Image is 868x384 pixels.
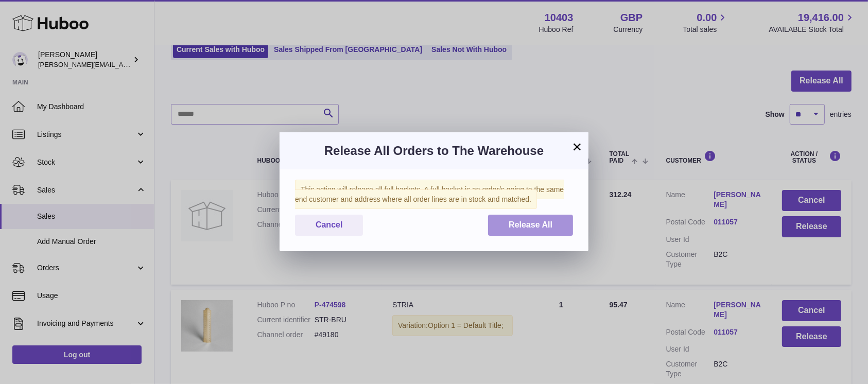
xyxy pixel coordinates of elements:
button: Release All [488,215,573,236]
span: Release All [509,220,552,229]
button: Cancel [295,215,363,236]
span: This action will release all full baskets. A full basket is an order/s going to the same end cust... [295,180,564,209]
h3: Release All Orders to The Warehouse [295,143,573,159]
span: Cancel [316,220,342,229]
button: × [571,141,583,153]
